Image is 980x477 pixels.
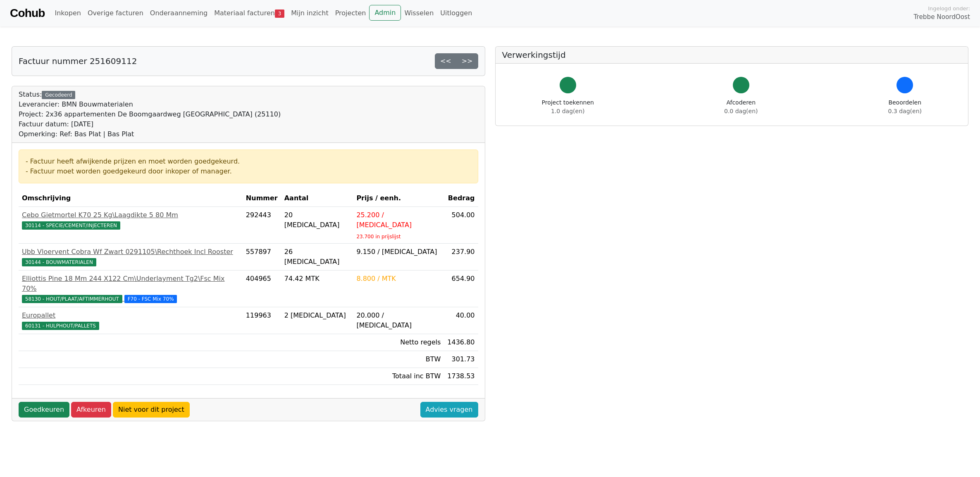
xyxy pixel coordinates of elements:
span: 1.0 dag(en) [551,108,584,114]
a: Europallet60131 - HULPHOUT/PALLETS [22,311,239,330]
a: Onderaanneming [147,5,211,21]
div: 9.150 / [MEDICAL_DATA] [356,247,441,257]
th: Aantal [281,190,353,207]
a: Admin [369,5,401,21]
a: Cohub [10,3,45,23]
td: Totaal inc BTW [353,368,444,385]
div: 20.000 / [MEDICAL_DATA] [356,311,441,330]
span: 58130 - HOUT/PLAAT/AFTIMMERHOUT [22,295,122,303]
div: 26 [MEDICAL_DATA] [284,247,350,267]
div: 25.200 / [MEDICAL_DATA] [356,210,441,230]
td: 557897 [243,244,281,271]
span: 30144 - BOUWMATERIALEN [22,258,96,266]
td: 40.00 [444,307,478,334]
a: Mijn inzicht [288,5,332,21]
div: Leverancier: BMN Bouwmaterialen [19,100,281,109]
span: 0.3 dag(en) [888,108,922,114]
span: 0.0 dag(en) [724,108,758,114]
span: Trebbe NoordOost [914,12,970,22]
th: Nummer [243,190,281,207]
td: 504.00 [444,207,478,244]
span: 3 [275,9,284,18]
td: 237.90 [444,244,478,271]
div: Factuur datum: [DATE] [19,119,281,129]
div: Elliottis Pine 18 Mm 244 X122 Cm\Underlayment Tg2\Fsc Mix 70% [22,274,239,294]
a: Elliottis Pine 18 Mm 244 X122 Cm\Underlayment Tg2\Fsc Mix 70%58130 - HOUT/PLAAT/AFTIMMERHOUT F70 ... [22,274,239,304]
a: Advies vragen [420,402,478,418]
th: Bedrag [444,190,478,207]
a: Materiaal facturen3 [211,5,288,21]
td: 301.73 [444,351,478,368]
a: >> [456,53,478,69]
div: Europallet [22,311,239,320]
a: Projecten [332,5,370,21]
a: << [435,53,457,69]
h5: Verwerkingstijd [502,50,962,60]
sub: 23.700 in prijslijst [356,234,401,240]
span: 30114 - SPECIE/CEMENT/INJECTEREN [22,221,120,230]
div: 20 [MEDICAL_DATA] [284,210,350,230]
div: Cebo Gietmortel K70 25 Kg\Laagdikte 5 80 Mm [22,210,239,220]
div: Gecodeerd [42,91,75,99]
a: Cebo Gietmortel K70 25 Kg\Laagdikte 5 80 Mm30114 - SPECIE/CEMENT/INJECTEREN [22,210,239,230]
div: Status: [19,90,281,139]
span: F70 - FSC Mix 70% [124,295,177,303]
div: Afcoderen [724,98,758,116]
a: Wisselen [401,5,437,21]
div: Project toekennen [542,98,594,116]
a: Overige facturen [84,5,147,21]
td: 1738.53 [444,368,478,385]
td: BTW [353,351,444,368]
span: Ingelogd onder: [928,5,970,12]
a: Inkopen [51,5,84,21]
span: 60131 - HULPHOUT/PALLETS [22,322,99,330]
h5: Factuur nummer 251609112 [19,56,137,66]
a: Niet voor dit project [113,402,190,418]
a: Ubb Vloervent Cobra Wf Zwart 0291105\Rechthoek Incl Rooster30144 - BOUWMATERIALEN [22,247,239,267]
div: - Factuur heeft afwijkende prijzen en moet worden goedgekeurd. [26,157,471,166]
td: Netto regels [353,334,444,351]
td: 654.90 [444,271,478,307]
th: Omschrijving [19,190,243,207]
td: 404965 [243,271,281,307]
td: 292443 [243,207,281,244]
div: 8.800 / MTK [356,274,441,284]
td: 1436.80 [444,334,478,351]
div: Ubb Vloervent Cobra Wf Zwart 0291105\Rechthoek Incl Rooster [22,247,239,257]
div: Opmerking: Ref: Bas Plat | Bas Plat [19,129,281,139]
div: 74.42 MTK [284,274,350,284]
th: Prijs / eenh. [353,190,444,207]
a: Goedkeuren [19,402,69,418]
div: - Factuur moet worden goedgekeurd door inkoper of manager. [26,166,471,176]
a: Uitloggen [437,5,475,21]
td: 119963 [243,307,281,334]
div: Project: 2x36 appartementen De Boomgaardweg [GEOGRAPHIC_DATA] (25110) [19,109,281,119]
div: 2 [MEDICAL_DATA] [284,311,350,320]
div: Beoordelen [888,98,922,116]
a: Afkeuren [71,402,111,418]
